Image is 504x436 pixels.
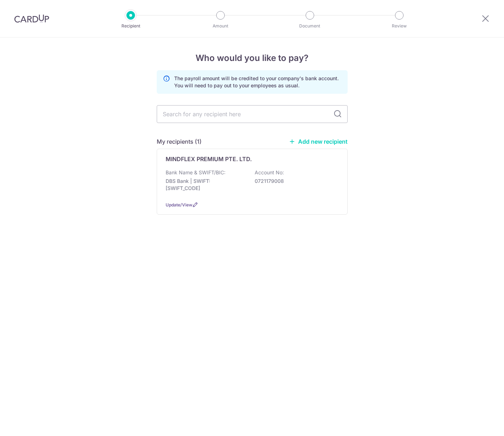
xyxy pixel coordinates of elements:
p: Document [284,22,336,30]
iframe: Opens a widget where you can find more information [458,415,497,432]
a: Update/View [166,202,192,207]
p: 0721179008 [255,178,334,185]
p: Recipient [104,22,157,30]
h5: My recipients (1) [157,137,202,146]
a: Add new recipient [289,138,348,145]
p: The payroll amount will be credited to your company's bank account. You will need to pay out to y... [174,75,342,89]
p: Account No: [255,169,284,176]
p: Bank Name & SWIFT/BIC: [166,169,225,176]
h4: Who would you like to pay? [157,52,348,65]
p: Review [373,22,426,30]
p: Amount [194,22,247,30]
p: DBS Bank | SWIFT: [SWIFT_CODE] [166,178,245,192]
p: MINDFLEX PREMIUM PTE. LTD. [166,155,252,163]
input: Search for any recipient here [157,105,348,123]
img: CardUp [14,14,49,23]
